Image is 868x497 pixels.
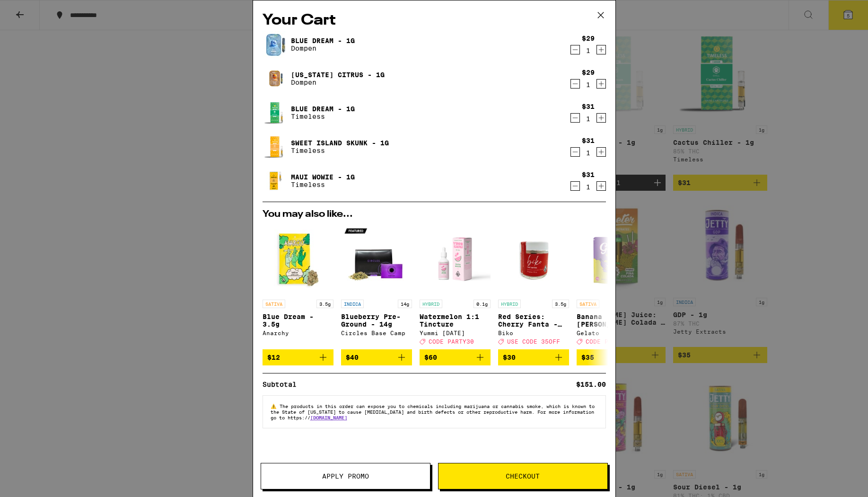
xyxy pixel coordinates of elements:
button: Add to bag [420,349,491,365]
p: Blueberry Pre-Ground - 14g [341,313,412,328]
button: Add to bag [341,349,412,365]
p: Dompen [291,79,385,86]
div: $151.00 [576,381,606,388]
button: Increment [596,113,606,123]
img: Circles Base Camp - Blueberry Pre-Ground - 14g [341,224,412,295]
span: $30 [503,354,516,361]
a: Open page for Blue Dream - 3.5g from Anarchy [263,224,333,349]
a: Blue Dream - 1g [291,105,355,113]
img: Sweet Island Skunk - 1g [263,133,289,160]
img: California Citrus - 1g [263,65,289,92]
span: Hi. Need any help? [6,7,68,14]
div: $29 [582,35,595,42]
button: Apply Promo [261,463,430,489]
div: 1 [582,47,595,54]
p: 3.5g [316,300,333,308]
button: Decrement [570,45,580,54]
h2: Your Cart [263,10,606,31]
button: Decrement [570,113,580,123]
span: CODE PARTY30 [586,338,631,345]
p: 14g [398,300,412,308]
h2: You may also like... [263,210,606,219]
div: Biko [498,330,569,336]
button: Add to bag [263,349,333,365]
span: USE CODE 35OFF [507,338,560,345]
div: 1 [582,183,595,191]
span: The products in this order can expose you to chemicals including marijuana or cannabis smoke, whi... [271,403,595,420]
div: Anarchy [263,330,333,336]
p: Timeless [291,147,389,154]
div: 1 [582,81,595,89]
button: Decrement [570,147,580,157]
button: Add to bag [577,349,648,365]
button: Increment [596,181,606,191]
span: $35 [581,354,594,361]
a: Open page for Banana Runtz - 3.5g from Gelato [577,224,648,349]
a: Maui Wowie - 1g [291,173,355,181]
button: Decrement [570,79,580,89]
span: Apply Promo [322,473,369,479]
span: Checkout [506,473,540,479]
span: $40 [346,354,359,361]
a: [DOMAIN_NAME] [310,415,347,420]
a: [US_STATE] Citrus - 1g [291,71,385,79]
a: Open page for Red Series: Cherry Fanta - 3.5g from Biko [498,224,569,349]
a: Open page for Blueberry Pre-Ground - 14g from Circles Base Camp [341,224,412,349]
p: 3.5g [552,300,569,308]
p: HYBRID [420,300,442,308]
img: Biko - Red Series: Cherry Fanta - 3.5g [498,224,569,295]
div: Circles Base Camp [341,330,412,336]
img: Gelato - Banana Runtz - 3.5g [577,224,648,295]
span: CODE PARTY30 [429,338,474,345]
button: Increment [596,45,606,54]
p: Dompen [291,44,355,52]
p: Timeless [291,181,355,188]
div: $29 [582,69,595,76]
button: Increment [596,147,606,157]
span: $12 [267,354,280,361]
button: Decrement [570,181,580,191]
p: 0.1g [473,300,491,308]
div: $31 [582,103,595,110]
img: Blue Dream - 1g [263,99,289,126]
p: Red Series: Cherry Fanta - 3.5g [498,313,569,328]
div: 1 [582,149,595,157]
a: Sweet Island Skunk - 1g [291,139,389,147]
span: ⚠️ [271,403,280,409]
a: Open page for Watermelon 1:1 Tincture from Yummi Karma [420,224,491,349]
button: Add to bag [498,349,569,365]
img: Maui Wowie - 1g [263,168,289,194]
div: $31 [582,137,595,144]
img: Blue Dream - 1g [263,31,289,58]
div: 1 [582,115,595,123]
p: Banana [PERSON_NAME] - 3.5g [577,313,648,328]
div: $31 [582,171,595,178]
span: $60 [424,354,437,361]
div: Subtotal [263,381,303,388]
a: Blue Dream - 1g [291,37,355,44]
button: Increment [596,79,606,89]
p: Timeless [291,113,355,120]
p: SATIVA [577,300,599,308]
p: INDICA [341,300,364,308]
img: Yummi Karma - Watermelon 1:1 Tincture [420,224,491,295]
p: Blue Dream - 3.5g [263,313,333,328]
img: Anarchy - Blue Dream - 3.5g [263,224,333,295]
p: HYBRID [498,300,521,308]
div: Yummi [DATE] [420,330,491,336]
button: Checkout [438,463,608,489]
div: Gelato [577,330,648,336]
p: Watermelon 1:1 Tincture [420,313,491,328]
